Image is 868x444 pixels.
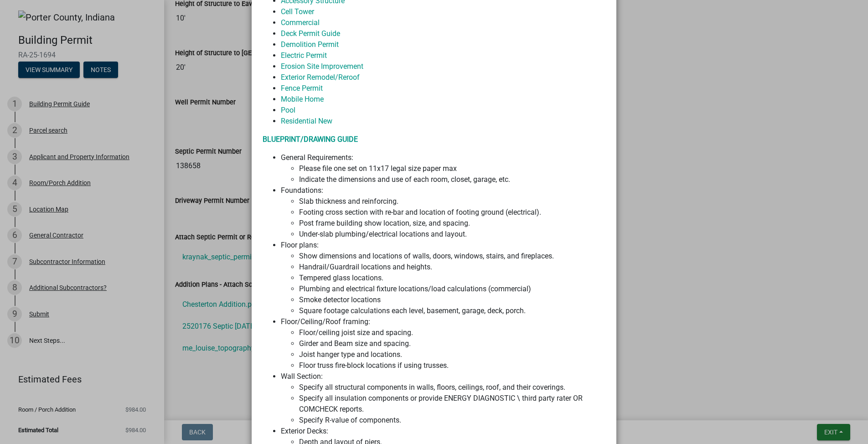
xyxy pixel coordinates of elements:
li: Tempered glass locations. [299,273,605,284]
li: Foundations: [281,185,605,240]
a: Pool [281,106,295,114]
a: BLUEPRINT/DRAWING GUIDE [263,135,358,144]
li: Post frame building show location, size, and spacing. [299,218,605,229]
li: Joist hanger type and locations. [299,349,605,360]
a: Electric Permit [281,51,327,60]
li: Floor/ceiling joist size and spacing. [299,327,605,338]
li: Slab thickness and reinforcing. [299,196,605,207]
li: Square footage calculations each level, basement, garage, deck, porch. [299,305,605,316]
li: Wall Section: [281,371,605,426]
a: Exterior Remodel/Reroof [281,73,360,82]
li: Specify all insulation components or provide ENERGY DIAGNOSTIC \ third party rater OR COMCHECK re... [299,393,605,415]
a: Fence Permit [281,84,323,93]
li: Floor truss fire-block locations if using trusses. [299,360,605,371]
a: Cell Tower [281,7,314,16]
li: Show dimensions and locations of walls, doors, windows, stairs, and fireplaces. [299,251,605,262]
li: Handrail/Guardrail locations and heights. [299,262,605,273]
li: Smoke detector locations [299,294,605,305]
li: Plumbing and electrical fixture locations/load calculations (commercial) [299,284,605,294]
li: Specify R-value of components. [299,415,605,426]
li: General Requirements: [281,152,605,185]
a: Deck Permit Guide [281,29,340,38]
li: Floor plans: [281,240,605,316]
a: Demolition Permit [281,40,339,49]
a: Mobile Home [281,95,324,103]
li: Indicate the dimensions and use of each room, closet, garage, etc. [299,174,605,185]
li: Please file one set on 11x17 legal size paper max [299,163,605,174]
li: Girder and Beam size and spacing. [299,338,605,349]
li: Footing cross section with re-bar and location of footing ground (electrical). [299,207,605,218]
li: Specify all structural components in walls, floors, ceilings, roof, and their coverings. [299,382,605,393]
li: Floor/Ceiling/Roof framing: [281,316,605,371]
li: Under-slab plumbing/electrical locations and layout. [299,229,605,240]
a: Commercial [281,18,320,27]
a: Residential New [281,117,332,125]
a: Erosion Site Improvement [281,62,363,71]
